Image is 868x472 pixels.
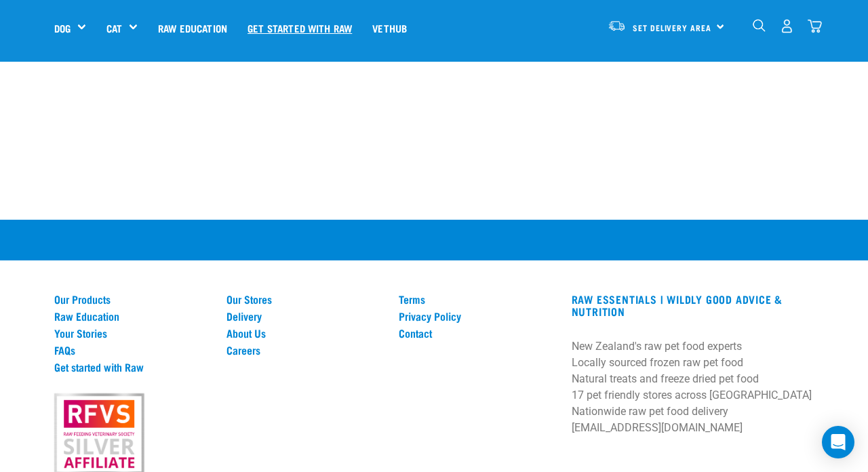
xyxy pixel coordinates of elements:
[608,20,626,32] img: van-moving.png
[54,293,210,305] a: Our Products
[54,20,71,36] a: Dog
[54,310,210,322] a: Raw Education
[399,310,555,322] a: Privacy Policy
[226,310,382,322] a: Delivery
[780,19,794,33] img: user.png
[362,1,417,55] a: Vethub
[148,1,237,55] a: Raw Education
[226,327,382,339] a: About Us
[54,327,210,339] a: Your Stories
[633,25,711,30] span: Set Delivery Area
[54,344,210,356] a: FAQs
[822,426,854,458] div: Open Intercom Messenger
[106,20,122,36] a: Cat
[226,293,382,305] a: Our Stores
[399,327,555,339] a: Contact
[237,1,362,55] a: Get started with Raw
[226,344,382,356] a: Careers
[399,293,555,305] a: Terms
[572,338,814,436] p: New Zealand's raw pet food experts Locally sourced frozen raw pet food Natural treats and freeze ...
[54,361,210,373] a: Get started with Raw
[808,19,822,33] img: home-icon@2x.png
[572,293,814,317] h3: RAW ESSENTIALS | Wildly Good Advice & Nutrition
[753,19,766,32] img: home-icon-1@2x.png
